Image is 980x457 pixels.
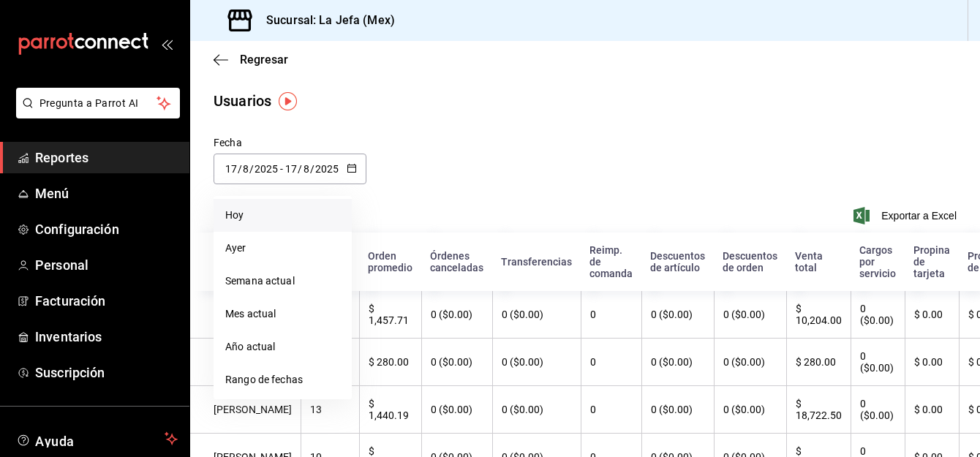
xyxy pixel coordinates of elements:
a: Pregunta a Parrot AI [10,106,180,121]
input: Year [254,163,279,175]
li: Hoy [214,199,352,232]
h3: Sucursal: La Jefa (Mex) [255,12,395,29]
th: 0 [581,386,641,434]
th: 0 ($0.00) [851,339,905,386]
th: 0 ($0.00) [714,386,786,434]
span: Suscripción [35,363,178,382]
span: Reportes [35,148,178,167]
span: / [298,163,302,175]
span: / [238,163,242,175]
li: Ayer [214,232,352,265]
th: $ 280.00 [359,339,421,386]
th: $ 0.00 [905,386,959,434]
th: 0 ($0.00) [641,339,714,386]
li: Año actual [214,331,352,363]
th: Órdenes canceladas [421,233,492,291]
button: Exportar a Excel [856,207,957,224]
span: Regresar [240,53,288,67]
span: / [249,163,254,175]
span: Pregunta a Parrot AI [39,96,157,111]
th: [PERSON_NAME] [190,291,301,339]
img: Tooltip marker [279,92,297,110]
th: Venta total [786,233,851,291]
th: Cargos por servicio [851,233,905,291]
th: $ 18,722.50 [786,386,851,434]
span: Personal [35,255,178,275]
span: Ayuda [35,430,159,447]
li: Mes actual [214,298,352,331]
th: [PERSON_NAME] [190,386,301,434]
input: Month [303,163,310,175]
th: 0 ($0.00) [851,386,905,434]
th: 13 [301,386,359,434]
li: Semana actual [214,265,352,298]
th: 0 [581,291,641,339]
th: 0 ($0.00) [851,291,905,339]
th: $ 0.00 [905,339,959,386]
span: - [280,163,283,175]
input: Month [242,163,249,175]
th: 0 ($0.00) [421,386,492,434]
th: 0 ($0.00) [421,291,492,339]
th: $ 280.00 [786,339,851,386]
th: $ 10,204.00 [786,291,851,339]
div: Usuarios [214,90,271,112]
input: Day [284,163,298,175]
th: 0 ($0.00) [641,386,714,434]
th: [PERSON_NAME] [190,339,301,386]
th: 0 ($0.00) [492,339,581,386]
input: Year [314,163,339,175]
span: Configuración [35,219,178,239]
th: 0 ($0.00) [421,339,492,386]
span: Menú [35,184,178,203]
input: Day [225,163,238,175]
th: 0 ($0.00) [492,291,581,339]
th: $ 1,440.19 [359,386,421,434]
th: Reimp. de comanda [581,233,641,291]
div: Fecha [214,135,366,151]
th: Orden promedio [359,233,421,291]
span: / [310,163,314,175]
button: open_drawer_menu [161,38,173,50]
th: Propina de tarjeta [905,233,959,291]
span: Inventarios [35,327,178,347]
th: 0 ($0.00) [492,386,581,434]
li: Rango de fechas [214,363,352,396]
th: 0 ($0.00) [714,339,786,386]
span: Facturación [35,291,178,311]
th: 0 ($0.00) [641,291,714,339]
th: Descuentos de orden [714,233,786,291]
button: Pregunta a Parrot AI [16,88,180,118]
th: 0 [581,339,641,386]
th: Descuentos de artículo [641,233,714,291]
th: $ 1,457.71 [359,291,421,339]
th: Transferencias [492,233,581,291]
th: $ 0.00 [905,291,959,339]
th: 0 ($0.00) [714,291,786,339]
th: Nombre [190,233,301,291]
button: Regresar [214,53,288,67]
